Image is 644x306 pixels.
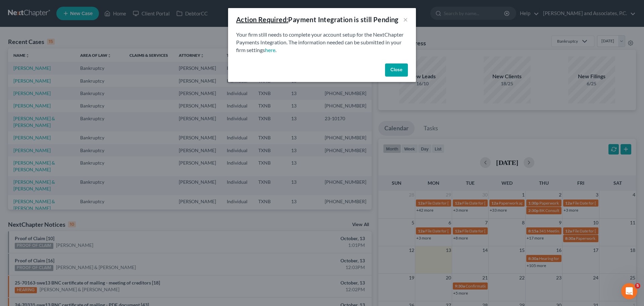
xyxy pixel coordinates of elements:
button: Close [385,63,408,77]
span: 5 [635,283,640,289]
u: Action Required: [236,15,288,24]
a: here [265,47,275,53]
button: × [403,15,408,24]
div: Payment Integration is still Pending [236,15,398,24]
iframe: Intercom live chat [621,283,637,299]
p: Your firm still needs to complete your account setup for the NextChapter Payments Integration. Th... [236,31,408,54]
